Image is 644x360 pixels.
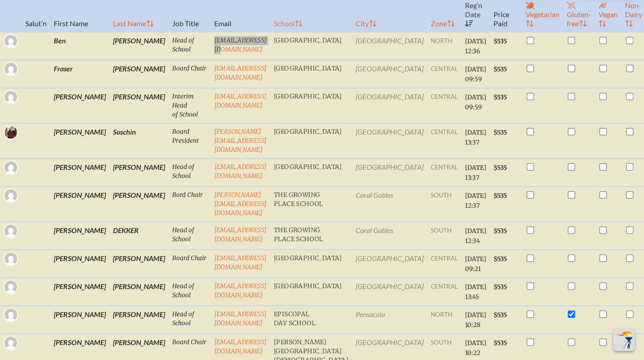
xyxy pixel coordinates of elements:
span: $535 [494,94,507,101]
td: [GEOGRAPHIC_DATA] [270,88,352,123]
span: $535 [494,192,507,200]
td: Head of School [169,222,211,250]
td: [PERSON_NAME] [50,222,109,250]
td: Interim Head of School [169,88,211,123]
td: south [427,187,461,222]
a: [EMAIL_ADDRESS][DOMAIN_NAME] [214,338,267,355]
td: [GEOGRAPHIC_DATA] [270,278,352,306]
td: Coral Gables [352,187,427,222]
span: $535 [494,37,507,45]
span: [DATE] 10:22 [465,339,486,357]
span: $535 [494,339,507,347]
img: Gravatar [5,309,17,321]
td: Pensacola [352,306,427,334]
a: [EMAIL_ADDRESS][DOMAIN_NAME] [214,65,267,81]
span: $535 [494,227,507,235]
span: [DATE] 13:45 [465,283,486,301]
span: $535 [494,255,507,263]
td: [GEOGRAPHIC_DATA] [352,278,427,306]
span: [DATE] 12:37 [465,192,486,210]
td: The Growing Place School [270,222,352,250]
td: Head of School [169,159,211,187]
img: Gravatar [5,126,17,139]
span: $535 [494,283,507,291]
a: [EMAIL_ADDRESS][DOMAIN_NAME] [214,282,267,299]
td: [GEOGRAPHIC_DATA] [352,123,427,159]
td: [PERSON_NAME] [109,60,169,88]
td: central [427,278,461,306]
span: [DATE] 12:36 [465,37,486,55]
td: [PERSON_NAME] [109,159,169,187]
span: [DATE] 12:34 [465,227,486,245]
img: Gravatar [5,35,17,47]
a: [PERSON_NAME][EMAIL_ADDRESS][DOMAIN_NAME] [214,128,267,154]
td: [GEOGRAPHIC_DATA] [270,123,352,159]
img: To the top [615,331,633,349]
span: [DATE] 13:37 [465,164,486,182]
td: [GEOGRAPHIC_DATA] [352,88,427,123]
td: [PERSON_NAME] [109,278,169,306]
td: [PERSON_NAME] [109,88,169,123]
td: [PERSON_NAME] [50,250,109,278]
td: [PERSON_NAME] [50,159,109,187]
td: Episcopal Day School [270,306,352,334]
td: [GEOGRAPHIC_DATA] [352,250,427,278]
td: Ben [50,32,109,60]
td: [PERSON_NAME] [50,306,109,334]
span: $535 [494,164,507,172]
td: [PERSON_NAME] [50,88,109,123]
img: Gravatar [5,252,17,265]
td: south [427,222,461,250]
span: [DATE] 13:37 [465,129,486,146]
td: central [427,88,461,123]
td: [GEOGRAPHIC_DATA] [270,159,352,187]
img: Gravatar [5,224,17,237]
a: [EMAIL_ADDRESS][DOMAIN_NAME] [214,310,267,327]
td: Soschin [109,123,169,159]
td: Board President [169,123,211,159]
img: Gravatar [5,337,17,349]
span: [DATE] 10:28 [465,311,486,329]
td: Fraser [50,60,109,88]
td: The Growing Place School [270,187,352,222]
td: central [427,123,461,159]
td: [GEOGRAPHIC_DATA] [270,60,352,88]
span: $535 [494,129,507,136]
td: DEKKER [109,222,169,250]
img: Gravatar [5,161,17,174]
td: central [427,60,461,88]
a: [EMAIL_ADDRESS][DOMAIN_NAME] [214,37,267,53]
td: [GEOGRAPHIC_DATA] [352,60,427,88]
td: [PERSON_NAME] [50,123,109,159]
span: $535 [494,65,507,73]
img: Gravatar [5,63,17,75]
td: Head of School [169,278,211,306]
img: Gravatar [5,189,17,202]
td: [GEOGRAPHIC_DATA] [270,32,352,60]
td: Coral Gables [352,222,427,250]
span: [DATE] 09:59 [465,94,486,111]
td: [PERSON_NAME] [109,250,169,278]
button: Scroll Top [613,329,635,351]
td: Board Chair [169,60,211,88]
td: central [427,159,461,187]
span: [DATE] 09:21 [465,255,486,273]
a: [EMAIL_ADDRESS][DOMAIN_NAME] [214,226,267,243]
td: north [427,306,461,334]
td: Bord Chair [169,187,211,222]
td: [PERSON_NAME] [109,306,169,334]
img: Gravatar [5,91,17,103]
td: north [427,32,461,60]
td: [PERSON_NAME] [109,32,169,60]
td: central [427,250,461,278]
td: Head of School [169,32,211,60]
span: $535 [494,311,507,319]
td: Head of School [169,306,211,334]
td: [PERSON_NAME] [109,187,169,222]
td: [PERSON_NAME] [50,187,109,222]
td: [GEOGRAPHIC_DATA] [352,32,427,60]
img: Gravatar [5,281,17,293]
a: [EMAIL_ADDRESS][DOMAIN_NAME] [214,163,267,180]
a: [PERSON_NAME][EMAIL_ADDRESS][DOMAIN_NAME] [214,191,267,217]
td: [GEOGRAPHIC_DATA] [352,159,427,187]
